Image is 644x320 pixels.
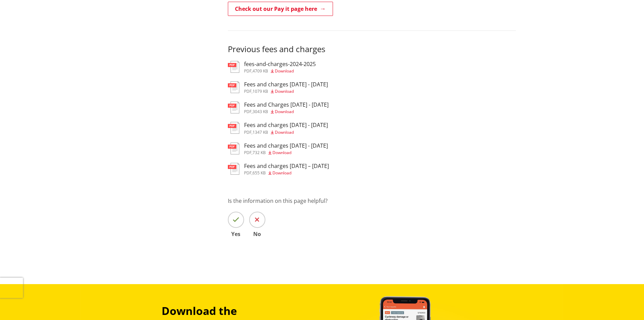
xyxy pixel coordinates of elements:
[244,88,252,94] span: pdf
[249,231,265,237] span: No
[244,69,316,73] div: ,
[244,110,329,114] div: ,
[244,61,316,67] h3: fees-and-charges-2024-2025
[244,130,328,134] div: ,
[228,143,239,154] img: document-pdf.svg
[228,61,316,73] a: fees-and-charges-2024-2025 pdf,4709 KB Download
[275,129,294,135] span: Download
[228,163,329,175] a: Fees and charges [DATE] – [DATE] pdf,655 KB Download
[275,88,294,94] span: Download
[253,129,268,135] span: 1347 KB
[228,44,516,54] h3: Previous fees and charges
[253,170,266,176] span: 655 KB
[228,122,239,134] img: document-pdf.svg
[275,68,294,74] span: Download
[253,109,268,114] span: 3043 KB
[244,143,328,149] h3: Fees and charges [DATE] - [DATE]
[244,129,252,135] span: pdf
[613,292,637,316] iframe: Messenger Launcher
[244,68,252,74] span: pdf
[228,81,328,93] a: Fees and charges [DATE] - [DATE] pdf,1079 KB Download
[253,68,268,74] span: 4709 KB
[228,163,239,175] img: document-pdf.svg
[244,109,252,114] span: pdf
[244,171,329,175] div: ,
[228,81,239,93] img: document-pdf.svg
[244,170,252,176] span: pdf
[228,61,239,73] img: document-pdf.svg
[244,102,329,108] h3: Fees and Charges [DATE] - [DATE]
[244,81,328,88] h3: Fees and charges [DATE] - [DATE]
[244,163,329,169] h3: Fees and charges [DATE] – [DATE]
[228,102,239,113] img: document-pdf.svg
[275,109,294,114] span: Download
[228,143,328,155] a: Fees and charges [DATE] - [DATE] pdf,732 KB Download
[244,122,328,128] h3: Fees and charges [DATE] - [DATE]
[228,122,328,134] a: Fees and charges [DATE] - [DATE] pdf,1347 KB Download
[244,151,328,155] div: ,
[244,89,328,93] div: ,
[272,170,291,176] span: Download
[228,231,244,237] span: Yes
[228,2,333,16] a: Check out our Pay it page here
[228,102,329,114] a: Fees and Charges [DATE] - [DATE] pdf,3043 KB Download
[228,197,516,205] p: Is the information on this page helpful?
[244,150,252,155] span: pdf
[253,150,266,155] span: 732 KB
[272,150,291,155] span: Download
[253,88,268,94] span: 1079 KB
